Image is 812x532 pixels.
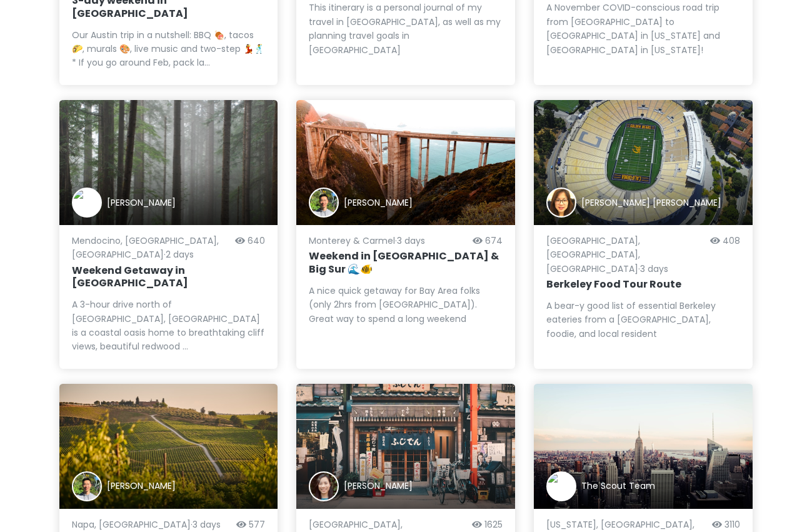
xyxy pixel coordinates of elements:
[72,28,266,70] div: Our Austin trip in a nutshell: BBQ 🍖, tacos 🌮, murals 🎨, live music and two-step 💃🕺 * If you go a...
[546,234,705,276] p: [GEOGRAPHIC_DATA], [GEOGRAPHIC_DATA], [GEOGRAPHIC_DATA] · 3 days
[248,234,265,247] span: 640
[581,196,721,209] div: [PERSON_NAME] [PERSON_NAME]
[546,299,740,341] div: A bear-y good list of essential Berkeley eateries from a [GEOGRAPHIC_DATA], foodie, and local res...
[309,188,339,218] img: Trip author
[72,234,231,262] p: Mendocino, [GEOGRAPHIC_DATA], [GEOGRAPHIC_DATA] · 2 days
[107,479,176,493] div: [PERSON_NAME]
[485,234,503,247] span: 674
[534,100,753,369] a: shallow focus photography of seashore with waves under orange sunsetTrip author[PERSON_NAME] [PER...
[107,196,176,209] div: [PERSON_NAME]
[72,264,266,291] h6: Weekend Getaway in [GEOGRAPHIC_DATA]
[484,518,503,531] span: 1625
[546,188,576,218] img: Trip author
[724,518,740,531] span: 3110
[546,278,740,291] h6: Berkeley Food Tour Route
[72,471,102,501] img: Trip author
[344,196,413,209] div: [PERSON_NAME]
[546,1,740,57] div: A November COVID-conscious road trip from [GEOGRAPHIC_DATA] to [GEOGRAPHIC_DATA] in [US_STATE] an...
[72,518,232,531] p: Napa, [GEOGRAPHIC_DATA] · 3 days
[309,284,503,326] div: A nice quick getaway for Bay Area folks (only 2hrs from [GEOGRAPHIC_DATA]). Great way to spend a ...
[309,471,339,501] img: Trip author
[309,250,503,276] h6: Weekend in [GEOGRAPHIC_DATA] & Big Sur 🌊🐠
[296,100,515,369] a: Trip author[PERSON_NAME]Monterey & Carmel·3 days674Weekend in [GEOGRAPHIC_DATA] & Big Sur 🌊🐠A nic...
[581,479,655,493] div: The Scout Team
[723,234,740,247] span: 408
[72,298,266,354] div: A 3-hour drive north of [GEOGRAPHIC_DATA], [GEOGRAPHIC_DATA] is a coastal oasis home to breathtak...
[344,479,413,493] div: [PERSON_NAME]
[59,100,278,369] a: forest covered with fogTrip author[PERSON_NAME]Mendocino, [GEOGRAPHIC_DATA], [GEOGRAPHIC_DATA]·2 ...
[309,1,503,57] div: This itinerary is a personal journal of my travel in [GEOGRAPHIC_DATA], as well as my planning tr...
[72,188,102,218] img: Trip author
[249,518,265,531] span: 577
[546,471,576,501] img: Trip author
[309,234,468,248] p: Monterey & Carmel · 3 days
